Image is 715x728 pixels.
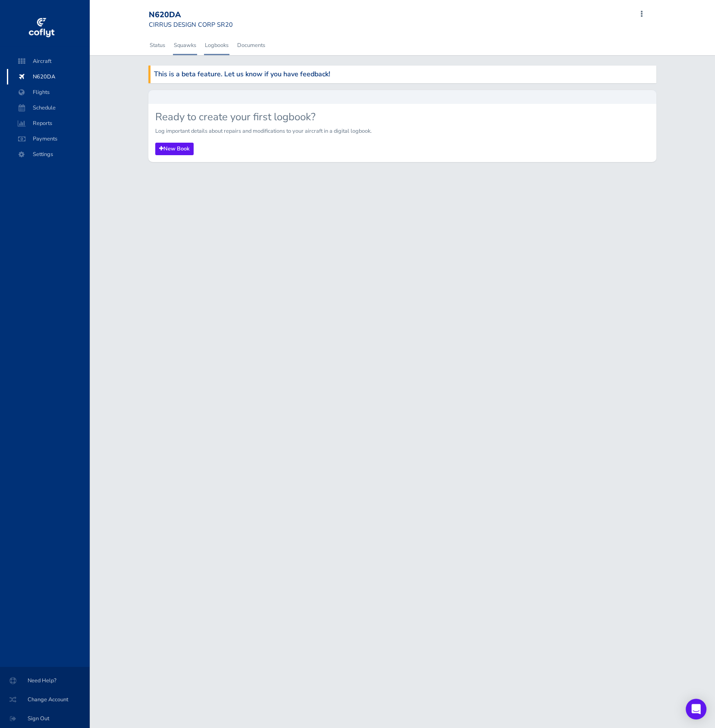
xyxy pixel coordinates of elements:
div: N620DA [149,10,233,20]
a: New Book [155,143,194,155]
span: Flights [16,84,81,100]
span: Need Help? [10,673,79,688]
span: Payments [16,131,81,147]
a: Documents [236,36,266,55]
span: Settings [16,147,81,162]
div: Open Intercom Messenger [686,699,706,719]
span: Change Account [10,692,79,707]
span: Schedule [16,100,81,116]
span: N620DA [16,69,81,84]
p: Log important details about repairs and modifications to your aircraft in a digital logbook. [155,127,649,135]
img: coflyt logo [27,15,56,41]
h4: Ready to create your first logbook? [155,111,649,123]
div: This is a beta feature. Let us know if you have feedback! [154,69,653,80]
a: Status [149,36,166,55]
span: Aircraft [16,53,81,69]
a: Logbooks [204,36,229,55]
small: CIRRUS DESIGN CORP SR20 [149,20,233,29]
span: Sign Out [10,711,79,726]
span: Reports [16,116,81,131]
a: Squawks [173,36,197,55]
